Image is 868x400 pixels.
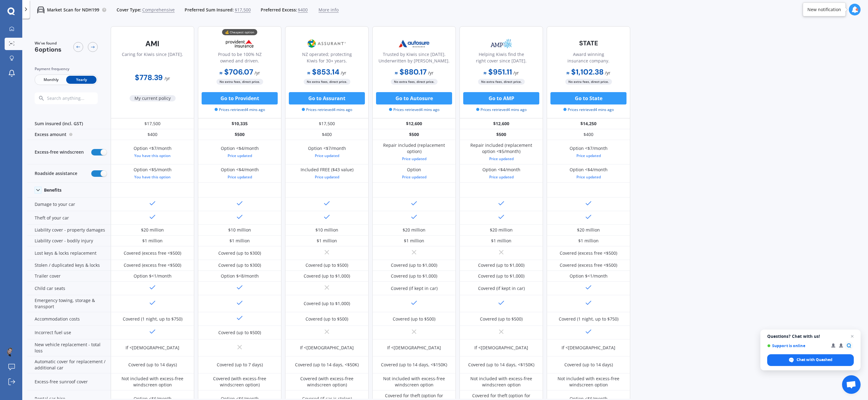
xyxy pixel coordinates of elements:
div: Covered (up to $300) [218,250,261,256]
div: Price updated [221,153,259,159]
div: $400 [547,129,630,140]
div: Covered (excess free <$500) [124,262,181,268]
div: Price updated [570,153,608,159]
div: $20 million [141,227,164,233]
div: Covered (up to $300) [218,262,261,268]
div: Excess amount [27,129,111,140]
p: Market Scan for NDH199 [47,7,99,13]
span: My current policy [130,95,176,101]
div: $500 [198,129,281,140]
div: Price updated [570,174,608,180]
div: Covered (1 night, up to $750) [123,316,182,322]
div: Option <$7/month [570,145,608,159]
div: Covered (up to 14 days) [128,362,177,368]
div: $17,500 [111,118,194,129]
div: 💰 Cheapest option [222,29,257,35]
div: Price updated [464,156,538,162]
div: Covered (up to $1,000) [304,300,350,307]
div: Price updated [308,153,346,159]
span: / yr [428,70,434,76]
div: $10 million [315,227,338,233]
b: $853.14 [307,67,340,77]
div: Chat with Quashed [767,354,854,366]
div: Covered (with excess-free windscreen option) [290,376,364,388]
span: / yr [341,70,346,76]
div: Emergency towing, storage & transport [27,295,111,312]
div: Lost keys & locks replacement [27,246,111,260]
div: Repair included (replacement option <$5/month) [464,142,538,162]
div: You have this option [134,153,172,159]
img: Provident.png [219,36,260,51]
button: Go to Autosure [376,92,452,104]
div: Repair included (replacement option) [377,142,451,162]
b: $951.11 [484,67,512,77]
div: $1 million [404,238,424,244]
span: 6 options [35,45,62,53]
div: $10,335 [198,118,281,129]
input: Search anything... [46,96,110,101]
div: $1 million [142,238,163,244]
div: Covered (up to $500) [306,262,348,268]
div: Covered (up to $1,000) [478,262,524,268]
div: Proud to be 100% NZ owned and driven. [203,51,276,66]
div: Incorrect fuel use [27,326,111,339]
div: Covered (up to $1,000) [391,273,437,279]
img: Autosure.webp [394,36,434,51]
span: $400 [298,7,308,13]
div: $500 [460,129,543,140]
div: Covered (up to 14 days) [564,362,613,368]
div: Covered (if kept in car) [478,285,525,291]
div: Covered (excess free <$500) [560,262,617,268]
div: Excess-free windscreen [27,140,111,164]
div: $1 million [229,238,250,244]
div: Option $<8/month [221,273,259,279]
b: $778.39 [135,73,163,82]
div: Covered (up to $1,000) [391,262,437,268]
div: Stolen / duplicated keys & locks [27,260,111,271]
div: Covered (excess free <$500) [560,250,617,256]
b: $880.17 [395,67,427,77]
div: $1 million [491,238,511,244]
div: Covered (up to 14 days, <$150K) [468,362,534,368]
span: Comprehensive [142,7,175,13]
div: Option [402,167,426,180]
div: Damage to your car [27,198,111,211]
div: Option <$7/month [308,145,346,159]
span: No extra fees, direct price. [478,79,525,85]
div: Covered (up to $1,000) [304,273,350,279]
div: Option <$7/month [134,145,172,159]
div: Benefits [44,187,62,193]
div: Price updated [402,174,426,180]
div: Covered (if kept in car) [391,285,438,291]
div: Accommodation costs [27,312,111,326]
div: Automatic cover for replacement / additional car [27,356,111,373]
div: Covered (excess free <$500) [124,250,181,256]
div: Covered (up to $500) [306,316,348,322]
div: Covered (up to $500) [218,330,261,336]
button: Go to Assurant [289,92,365,104]
span: We've found [35,40,62,46]
div: Trailer cover [27,271,111,282]
img: AMI-text-1.webp [132,36,173,51]
span: Prices retrieved 4 mins ago [302,107,352,113]
span: Prices retrieved 4 mins ago [389,107,439,113]
div: Not included with excess-free windscreen option [115,376,190,388]
span: / yr [513,70,519,76]
span: Cover Type: [117,7,141,13]
button: Go to Provident [202,92,278,104]
span: Preferred Sum Insured: [185,7,234,13]
img: State-text-1.webp [568,36,609,50]
span: Questions? Chat with us! [767,334,854,339]
div: Payment frequency [35,66,98,72]
div: Covered (up to $500) [480,316,523,322]
div: Child car seats [27,282,111,295]
span: / yr [165,75,170,81]
span: Prices retrieved 4 mins ago [476,107,527,113]
div: Roadside assistance [27,164,111,183]
span: / yr [254,70,260,76]
div: Covered (up to $1,000) [478,273,524,279]
img: Assurant.png [306,36,347,51]
div: Sum insured (incl. GST) [27,118,111,129]
div: Option $<1/month [134,273,172,279]
div: Not included with excess-free windscreen option [464,376,538,388]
